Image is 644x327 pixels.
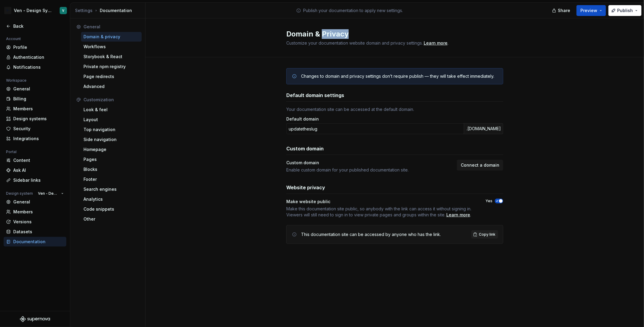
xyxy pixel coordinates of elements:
[457,160,503,171] button: Connect a domain
[13,54,64,60] div: Authentication
[81,204,142,214] a: Code snippets
[4,165,66,175] a: Ask AI
[301,73,494,79] div: Changes to domain and privacy settings don’t require publish — they will take effect immediately.
[13,209,64,215] div: Members
[81,115,142,124] a: Layout
[4,62,66,72] a: Notifications
[424,40,448,46] div: Learn more
[4,21,66,31] a: Back
[83,117,139,123] div: Layout
[479,232,495,237] span: Copy link
[38,191,59,196] span: Ven - Design System Test
[83,54,139,60] div: Storybook & React
[13,86,64,92] div: General
[75,8,143,14] div: Documentation
[286,106,503,112] div: Your documentation site can be accessed at the default domain.
[4,114,66,124] a: Design systems
[617,8,633,14] span: Publish
[83,34,139,40] div: Domain & privacy
[13,219,64,225] div: Versions
[4,227,66,237] a: Datasets
[13,106,64,112] div: Members
[83,146,139,152] div: Homepage
[83,196,139,202] div: Analytics
[81,62,142,71] a: Private npm registry
[83,206,139,212] div: Code snippets
[4,7,11,14] div: V-
[4,217,66,227] a: Versions
[4,190,35,197] div: Design system
[83,186,139,192] div: Search engines
[83,127,139,133] div: Top navigation
[286,206,475,218] span: .
[13,177,64,183] div: Sidebar links
[83,156,139,162] div: Pages
[303,8,403,14] p: Publish your documentation to apply new settings.
[286,92,344,99] h3: Default domain settings
[81,145,142,154] a: Homepage
[286,29,496,39] h2: Domain & Privacy
[83,74,139,80] div: Page redirects
[83,83,139,90] div: Advanced
[83,97,139,103] div: Customization
[4,156,66,165] a: Content
[83,176,139,182] div: Footer
[286,167,453,173] div: Enable custom domain for your published documentation site.
[13,239,64,245] div: Documentation
[81,175,142,184] a: Footer
[286,199,475,205] div: Make website public
[485,199,492,203] label: Yes
[81,135,142,144] a: Side navigation
[4,52,66,62] a: Authentication
[301,231,441,237] div: This documentation site can be accessed by anyone who has the link.
[83,166,139,172] div: Blocks
[81,214,142,224] a: Other
[4,104,66,114] a: Members
[13,199,64,205] div: General
[81,82,142,91] a: Advanced
[81,165,142,174] a: Blocks
[446,212,470,218] a: Learn more
[13,116,64,122] div: Design systems
[286,206,471,217] span: Make this documentation site public, so anybody with the link can access it without signing in. V...
[4,197,66,207] a: General
[81,125,142,134] a: Top navigation
[471,230,498,239] button: Copy link
[286,145,324,152] h3: Custom domain
[13,157,64,163] div: Content
[549,5,574,16] button: Share
[1,4,69,17] button: V-Ven - Design System TestV
[13,167,64,173] div: Ask AI
[558,8,570,14] span: Share
[13,229,64,235] div: Datasets
[81,184,142,194] a: Search engines
[4,77,29,84] div: Workspace
[576,5,606,16] button: Preview
[13,126,64,132] div: Security
[83,64,139,70] div: Private npm registry
[4,148,19,156] div: Portal
[81,72,142,81] a: Page redirects
[20,316,50,322] svg: Supernova Logo
[4,124,66,134] a: Security
[83,44,139,50] div: Workflows
[75,8,93,14] button: Settings
[4,207,66,217] a: Members
[83,137,139,143] div: Side navigation
[4,42,66,52] a: Profile
[81,42,142,52] a: Workflows
[608,5,642,16] button: Publish
[13,136,64,142] div: Integrations
[461,162,499,168] span: Connect a domain
[13,64,64,70] div: Notifications
[4,237,66,247] a: Documentation
[81,52,142,61] a: Storybook & React
[14,8,52,14] div: Ven - Design System Test
[4,175,66,185] a: Sidebar links
[13,44,64,50] div: Profile
[13,96,64,102] div: Billing
[286,116,319,122] label: Default domain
